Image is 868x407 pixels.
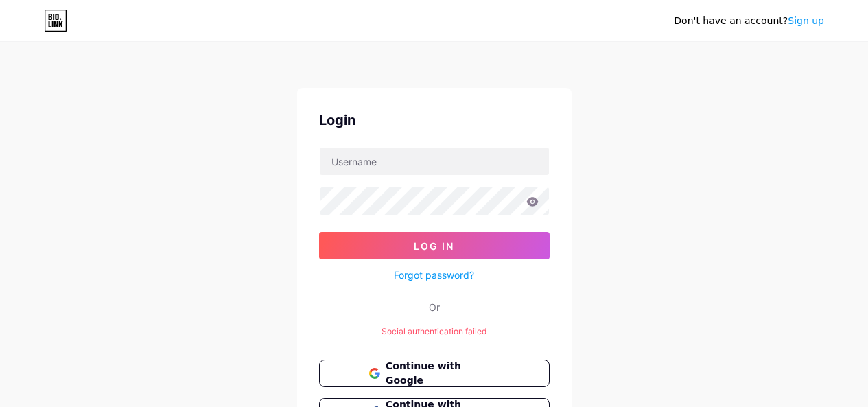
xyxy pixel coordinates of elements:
[394,268,474,282] a: Forgot password?
[414,240,454,252] span: Log In
[386,359,499,388] span: Continue with Google
[319,360,550,387] button: Continue with Google
[788,15,824,26] a: Sign up
[429,300,440,314] div: Or
[320,148,549,175] input: Username
[674,14,824,28] div: Don't have an account?
[319,232,550,259] button: Log In
[319,110,550,130] div: Login
[319,325,550,338] div: Social authentication failed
